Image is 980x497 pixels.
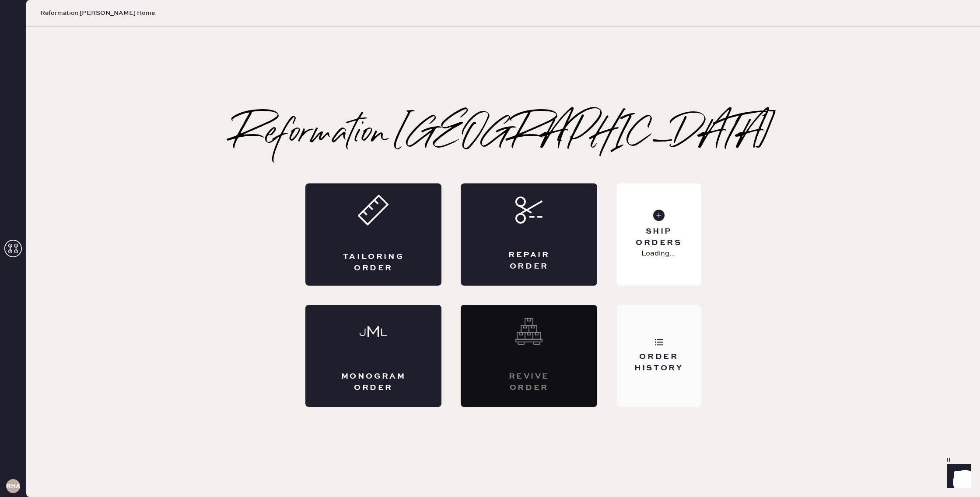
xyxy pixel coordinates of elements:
div: Ship Orders [623,226,694,248]
div: Repair Order [496,250,562,272]
h3: RHA [6,483,20,489]
div: Tailoring Order [340,252,407,273]
div: Revive order [496,371,562,393]
h2: Reformation [GEOGRAPHIC_DATA] [233,117,774,152]
div: Interested? Contact us at care@hemster.co [461,305,597,407]
div: Monogram Order [340,371,407,393]
span: Reformation [PERSON_NAME] Home [40,9,155,17]
p: Loading... [641,248,676,259]
div: Order History [623,352,694,373]
iframe: Front Chat [938,458,976,495]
